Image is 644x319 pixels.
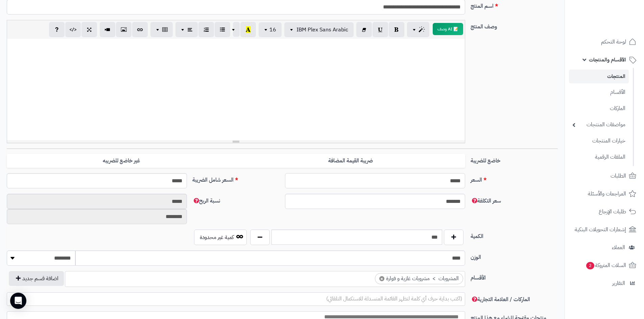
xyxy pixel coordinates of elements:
label: ضريبة القيمة المضافة [236,154,465,168]
a: إشعارات التحويلات البنكية [569,221,640,238]
span: IBM Plex Sans Arabic [296,26,348,34]
span: المراجعات والأسئلة [588,189,626,198]
li: المشروبات > مشروبات غازية و فوارة [375,273,463,284]
span: نسبة الربح [192,197,220,205]
span: سعر التكلفة [471,197,501,205]
img: logo-2.png [598,17,638,31]
a: السلات المتروكة2 [569,257,640,273]
span: الطلبات [611,171,626,181]
div: Open Intercom Messenger [10,293,26,309]
span: 2 [586,262,594,269]
label: الأقسام [468,271,560,282]
a: الملفات الرقمية [569,150,629,164]
span: العملاء [612,243,625,252]
a: الأقسام [569,85,629,100]
button: IBM Plex Sans Arabic [284,22,354,37]
span: × [379,276,384,281]
span: 16 [269,26,276,34]
label: الكمية [468,230,560,240]
a: المنتجات [569,70,629,83]
a: التقارير [569,275,640,291]
label: الوزن [468,250,560,261]
button: اضافة قسم جديد [9,271,64,286]
a: العملاء [569,239,640,256]
label: غير خاضع للضريبه [7,154,236,168]
a: خيارات المنتجات [569,134,629,148]
button: 16 [259,22,282,37]
span: لوحة التحكم [601,37,626,47]
a: مواصفات المنتجات [569,117,629,132]
span: السلات المتروكة [586,261,626,270]
a: المراجعات والأسئلة [569,186,640,202]
span: (اكتب بداية حرف أي كلمة لتظهر القائمة المنسدلة للاستكمال التلقائي) [326,295,462,303]
label: وصف المنتج [468,20,560,31]
a: الماركات [569,101,629,116]
label: السعر شامل الضريبة [190,173,282,184]
span: الأقسام والمنتجات [589,55,626,64]
span: إشعارات التحويلات البنكية [575,225,626,234]
span: الماركات / العلامة التجارية [471,295,530,303]
span: طلبات الإرجاع [599,207,626,216]
a: لوحة التحكم [569,34,640,50]
a: الطلبات [569,168,640,184]
button: 📝 AI وصف [433,23,463,35]
label: خاضع للضريبة [468,154,560,165]
a: طلبات الإرجاع [569,204,640,220]
label: السعر [468,173,560,184]
span: التقارير [612,278,625,288]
